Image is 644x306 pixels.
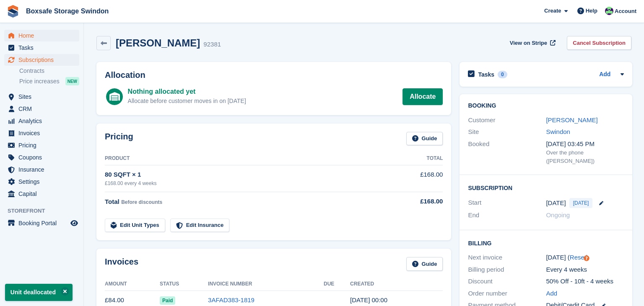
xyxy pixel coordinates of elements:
span: Insurance [18,164,69,175]
div: NEW [65,77,79,85]
th: Amount [105,278,160,291]
a: Add [546,289,557,298]
div: 50% Off - 10ft - 4 weeks [546,277,624,286]
time: 2025-09-04 23:00:14 UTC [350,296,387,303]
div: Start [468,198,546,208]
a: menu [4,42,79,54]
a: menu [4,91,79,103]
a: Guide [406,257,443,271]
div: Discount [468,277,546,286]
h2: Tasks [478,71,494,78]
h2: [PERSON_NAME] [116,37,200,49]
span: Storefront [8,207,83,215]
a: 3AFAD383-1819 [208,296,254,303]
div: Next invoice [468,253,546,262]
span: Sites [18,91,69,103]
span: Ongoing [546,211,570,219]
span: Capital [18,188,69,200]
th: Product [105,152,391,165]
div: Nothing allocated yet [128,87,246,97]
div: Tooltip anchor [583,255,590,262]
img: Kim Virabi [605,7,613,15]
a: Edit Unit Types [105,219,165,232]
div: £168.00 [391,197,443,206]
h2: Booking [468,103,624,109]
span: Analytics [18,115,69,127]
a: Edit Insurance [170,219,230,232]
a: menu [4,127,79,139]
span: Price increases [19,77,60,85]
span: Tasks [18,42,69,54]
a: Add [599,70,610,80]
div: Customer [468,116,546,125]
span: View on Stripe [510,39,547,47]
a: Price increases NEW [19,77,79,86]
a: Allocate [402,88,443,105]
div: [DATE] ( ) [546,253,624,262]
div: Allocate before customer moves in on [DATE] [128,97,246,105]
th: Invoice Number [208,278,324,291]
span: Paid [160,296,175,305]
h2: Invoices [105,257,138,271]
span: Pricing [18,139,69,151]
div: Booked [468,139,546,165]
th: Created [350,278,443,291]
th: Due [324,278,350,291]
h2: Billing [468,239,624,247]
a: menu [4,164,79,175]
div: Billing period [468,265,546,275]
div: 92381 [203,40,221,49]
div: Over the phone ([PERSON_NAME]) [546,149,624,165]
a: [PERSON_NAME] [546,116,597,123]
th: Total [391,152,443,165]
span: Total [105,198,119,205]
h2: Subscription [468,183,624,192]
span: Help [586,7,597,15]
a: Reset [570,254,586,261]
a: View on Stripe [506,36,557,50]
a: Cancel Subscription [567,36,631,50]
a: Contracts [19,67,79,75]
a: Boxsafe Storage Swindon [23,4,112,18]
span: Coupons [18,152,69,163]
h2: Allocation [105,70,443,80]
img: stora-icon-8386f47178a22dfd0bd8f6a31ec36ba5ce8667c1dd55bd0f319d3a0aa187defe.svg [7,5,19,18]
a: Preview store [69,218,79,228]
div: Order number [468,289,546,298]
span: Account [615,7,636,15]
span: Invoices [18,127,69,139]
time: 2025-09-04 23:00:00 UTC [546,198,566,208]
td: £168.00 [391,165,443,192]
span: CRM [18,103,69,115]
a: menu [4,217,79,229]
div: 80 SQFT × 1 [105,170,391,180]
div: 0 [498,71,507,78]
a: Guide [406,132,443,146]
div: Site [468,127,546,137]
a: menu [4,139,79,151]
a: menu [4,30,79,41]
a: menu [4,188,79,200]
a: menu [4,115,79,127]
p: Unit deallocated [5,284,73,301]
a: Swindon [546,128,570,135]
div: Every 4 weeks [546,265,624,275]
a: menu [4,176,79,188]
span: Subscriptions [18,54,69,66]
a: menu [4,103,79,115]
span: Before discounts [121,199,162,205]
th: Status [160,278,208,291]
div: £168.00 every 4 weeks [105,180,391,187]
span: Create [544,7,561,15]
h2: Pricing [105,132,133,146]
div: [DATE] 03:45 PM [546,139,624,149]
span: Home [18,30,69,41]
a: menu [4,54,79,66]
div: End [468,211,546,220]
a: menu [4,152,79,163]
span: [DATE] [569,198,593,208]
span: Settings [18,176,69,188]
span: Booking Portal [18,217,69,229]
